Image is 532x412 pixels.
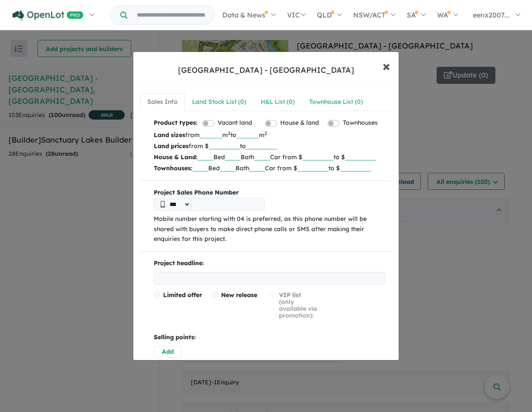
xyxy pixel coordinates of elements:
button: Add [154,346,181,358]
p: Project headline: [154,258,385,269]
span: eenx2007... [473,11,509,19]
b: Project Sales Phone Number [154,188,385,198]
sup: 2 [265,130,267,136]
p: Bed Bath Car from $ to $ [154,163,385,174]
span: × [382,57,390,75]
div: Land Stock List ( 0 ) [192,97,246,107]
p: Mobile number starting with 04 is preferred, as this phone number will be shared with buyers to m... [154,214,385,244]
p: from m to m [154,129,385,140]
p: from $ to [154,140,385,152]
div: [GEOGRAPHIC_DATA] - [GEOGRAPHIC_DATA] [178,65,354,76]
b: Land prices [154,142,189,150]
sup: 2 [228,130,230,136]
label: Townhouses [343,118,378,128]
b: Townhouses: [154,164,193,172]
p: Selling points: [154,332,385,343]
div: Townhouse List ( 0 ) [309,97,363,107]
div: H&L List ( 0 ) [261,97,295,107]
p: Bed Bath Car from $ to $ [154,152,385,163]
div: Sales Info [147,97,178,107]
img: Openlot PRO Logo White [12,10,83,21]
label: Vacant land [218,118,252,128]
span: New release [221,291,257,299]
b: Product types: [154,118,198,129]
label: House & land [280,118,319,128]
img: Phone icon [161,201,165,208]
input: Try estate name, suburb, builder or developer [129,6,213,24]
span: Limited offer [163,291,202,299]
b: Land sizes [154,131,185,139]
b: House & Land: [154,153,198,161]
